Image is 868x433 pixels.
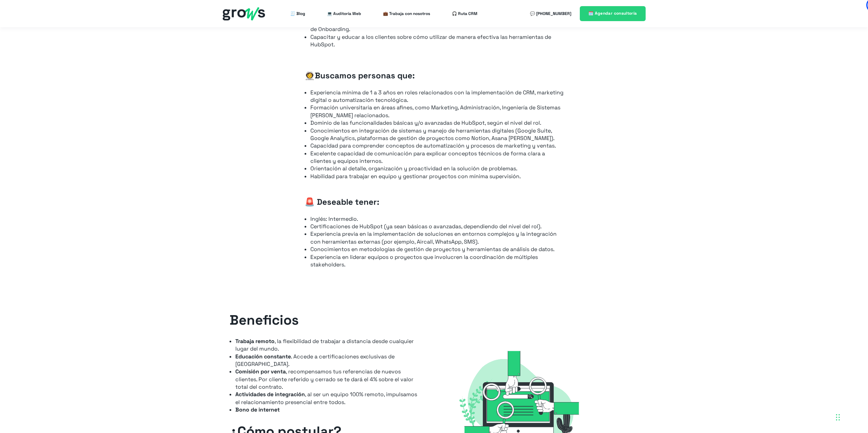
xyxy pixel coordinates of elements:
[235,368,422,391] li: , recompensamos tus referencias de nuevos clientes. Por cliente referido y cerrado se te dará el ...
[235,391,422,406] li: , al ser un equipo 100% remoto, impulsamos el relacionamiento presencial entre todos.
[310,119,563,127] li: Dominio de las funcionalidades básicas y/o avanzadas de HubSpot, según el nivel del rol.
[530,7,571,20] a: 💬 [PHONE_NUMBER]
[223,7,265,20] img: grows - hubspot
[310,142,563,150] li: Capacidad para comprender conceptos de automatización y procesos de marketing y ventas.
[235,353,291,360] strong: Educación constante
[230,311,422,330] h1: Beneficios
[235,338,422,353] li: , la flexibilidad de trabajar a distancia desde cualquier lugar del mundo.
[310,127,563,142] li: Conocimientos en integración de sistemas y manejo de herramientas digitales (Google Suite, Google...
[235,406,280,413] strong: Bono de internet
[310,104,563,119] li: Formación universitaria en áreas afines, como Marketing, Administración, Ingeniería de Sistemas [...
[310,173,563,180] li: Habilidad para trabajar en equipo y gestionar proyectos con mínima supervisión.
[836,407,840,428] div: Arrastrar
[310,215,563,223] li: Inglés: Intermedio.
[305,70,315,81] span: 👩‍🚀
[310,150,563,165] li: Excelente capacidad de comunicación para explicar conceptos técnicos de forma clara a clientes y ...
[310,165,563,172] li: Orientación al detalle, organización y proactividad en la solución de problemas.
[452,7,477,20] a: 🎧 Ruta CRM
[305,196,564,208] h3: 🚨 Deseable tener:
[745,346,868,433] div: Widget de chat
[310,246,563,253] li: Conocimientos en metodologías de gestión de proyectos y herramientas de análisis de datos.
[580,6,646,21] a: 🗓️ Agendar consultoría
[310,33,563,49] li: Capacitar y educar a los clientes sobre cómo utilizar de manera efectiva las herramientas de HubS...
[305,70,564,81] h3: Buscamos personas que:
[310,230,563,246] li: Experiencia previa en la implementación de soluciones en entornos complejos y la integración con ...
[235,391,305,398] strong: Actividades de integración
[235,368,286,375] strong: Comisión por venta
[290,7,305,20] a: 🧾 Blog
[235,353,422,368] li: . Accede a certificaciones exclusivas de [GEOGRAPHIC_DATA].
[235,338,275,345] strong: Trabaja remoto
[327,7,361,20] a: 💻 Auditoría Web
[588,11,637,16] span: 🗓️ Agendar consultoría
[310,223,563,230] li: Certificaciones de HubSpot (ya sean básicas o avanzadas, dependiendo del nivel del rol).
[310,253,563,269] li: Experiencia en liderar equipos o proyectos que involucren la coordinación de múltiples stakeholders.
[310,89,563,104] li: Experiencia mínima de 1 a 3 años en roles relacionados con la implementación de CRM, marketing di...
[383,7,430,20] a: 💼 Trabaja con nosotros
[745,346,868,433] iframe: Chat Widget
